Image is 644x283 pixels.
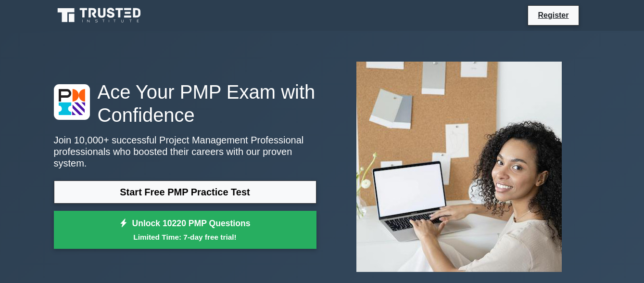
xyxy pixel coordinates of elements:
small: Limited Time: 7-day free trial! [66,232,304,243]
a: Start Free PMP Practice Test [54,180,316,204]
p: Join 10,000+ successful Project Management Professional professionals who boosted their careers w... [54,134,316,169]
h1: Ace Your PMP Exam with Confidence [54,80,316,127]
a: Unlock 10220 PMP QuestionsLimited Time: 7-day free trial! [54,211,316,249]
a: Register [532,9,574,21]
